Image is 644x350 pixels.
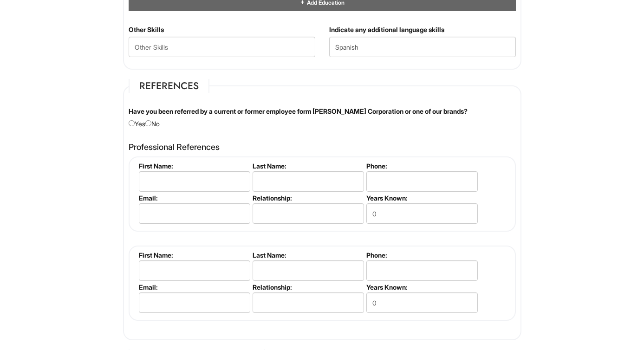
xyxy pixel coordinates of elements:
label: Relationship: [253,283,363,291]
div: Yes No [122,107,523,129]
label: Phone: [366,251,476,259]
label: Last Name: [253,162,363,170]
label: Years Known: [366,194,476,202]
label: Other Skills [129,25,164,34]
label: First Name: [139,162,249,170]
label: Last Name: [253,251,363,259]
label: First Name: [139,251,249,259]
label: Phone: [366,162,476,170]
label: Have you been referred by a current or former employee form [PERSON_NAME] Corporation or one of o... [129,107,468,116]
h4: Professional References [129,143,516,152]
label: Email: [139,194,249,202]
input: Additional Language Skills [329,37,516,57]
label: Relationship: [253,194,363,202]
label: Years Known: [366,283,476,291]
legend: References [129,79,209,93]
input: Other Skills [129,37,315,57]
label: Indicate any additional language skills [329,25,444,34]
label: Email: [139,283,249,291]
